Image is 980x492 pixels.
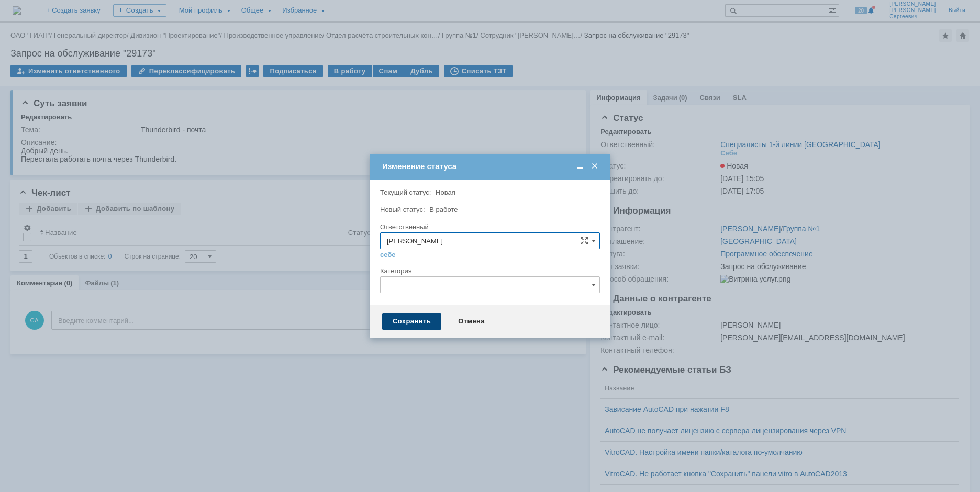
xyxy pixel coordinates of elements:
[380,251,396,259] a: себе
[380,267,598,274] div: Категория
[382,162,600,171] div: Изменение статуса
[380,223,598,230] div: Ответственный
[589,162,600,171] span: Закрыть
[580,237,588,245] span: Сложная форма
[436,188,455,196] span: Новая
[380,188,431,196] label: Текущий статус:
[429,206,458,214] span: В работе
[575,162,585,171] span: Свернуть (Ctrl + M)
[380,206,425,214] label: Новый статус:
